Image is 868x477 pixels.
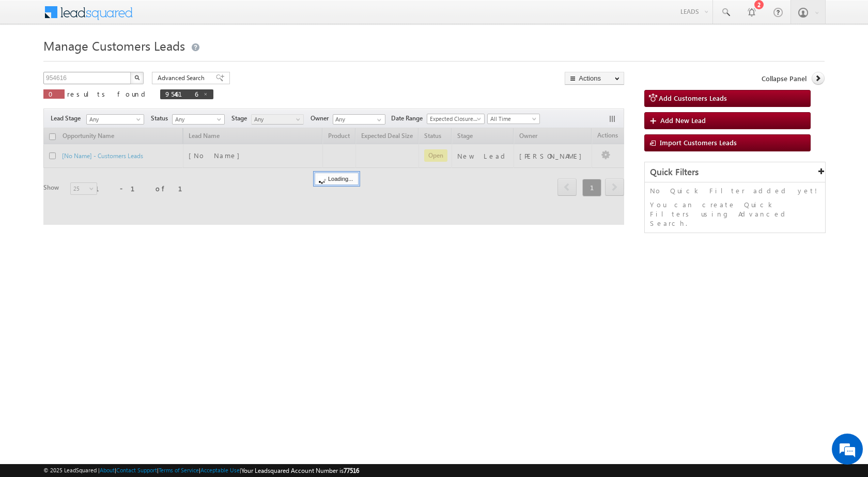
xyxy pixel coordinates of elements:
[650,200,820,228] p: You can create Quick Filters using Advanced Search.
[645,162,825,182] div: Quick Filters
[165,89,198,98] span: 954616
[427,114,481,124] span: Expected Closure Date
[252,115,301,124] span: Any
[173,115,222,124] span: Any
[231,114,251,123] span: Stage
[134,75,139,80] img: Search
[200,467,240,473] a: Acceptable Use
[116,467,157,473] a: Contact Support
[650,186,820,195] p: No Quick Filter added yet!
[49,89,59,98] span: 0
[565,72,624,85] button: Actions
[315,173,359,185] div: Loading...
[344,467,359,474] span: 77516
[391,114,427,123] span: Date Range
[762,74,807,83] span: Collapse Panel
[427,114,485,124] a: Expected Closure Date
[241,467,359,474] span: Your Leadsquared Account Number is
[151,114,172,123] span: Status
[100,467,115,473] a: About
[251,114,304,125] a: Any
[43,466,359,475] span: © 2025 LeadSquared | | | | |
[488,114,537,124] span: All Time
[371,115,384,125] a: Show All Items
[18,54,43,68] img: d_60004797649_company_0_60004797649
[158,73,208,83] span: Advanced Search
[43,37,185,54] span: Manage Customers Leads
[659,94,727,102] span: Add Customers Leads
[51,114,85,123] span: Lead Stage
[487,114,540,124] a: All Time
[67,89,149,98] span: results found
[660,138,737,147] span: Import Customers Leads
[311,114,333,123] span: Owner
[660,116,706,125] span: Add New Lead
[13,96,189,310] textarea: Type your message and hit 'Enter'
[159,467,199,473] a: Terms of Service
[169,5,194,30] div: Minimize live chat window
[87,115,141,124] span: Any
[54,54,174,68] div: Chat with us now
[333,114,385,125] input: Type to Search
[86,114,144,125] a: Any
[172,114,225,125] a: Any
[141,318,188,332] em: Start Chat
